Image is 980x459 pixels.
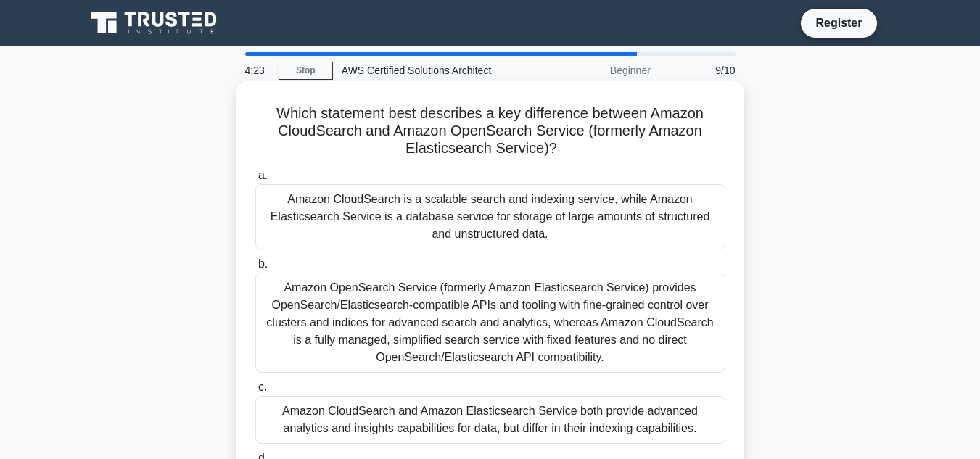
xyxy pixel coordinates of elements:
[236,56,279,85] div: 4:23
[258,169,268,181] span: a.
[532,56,659,85] div: Beginner
[279,62,333,80] a: Stop
[807,14,870,32] a: Register
[255,396,725,444] div: Amazon CloudSearch and Amazon Elasticsearch Service both provide advanced analytics and insights ...
[659,56,744,85] div: 9/10
[258,257,268,270] span: b.
[258,381,267,393] span: c.
[254,104,727,158] h5: Which statement best describes a key difference between Amazon CloudSearch and Amazon OpenSearch ...
[255,184,725,249] div: Amazon CloudSearch is a scalable search and indexing service, while Amazon Elasticsearch Service ...
[333,56,532,85] div: AWS Certified Solutions Architect
[255,273,725,373] div: Amazon OpenSearch Service (formerly Amazon Elasticsearch Service) provides OpenSearch/Elasticsear...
